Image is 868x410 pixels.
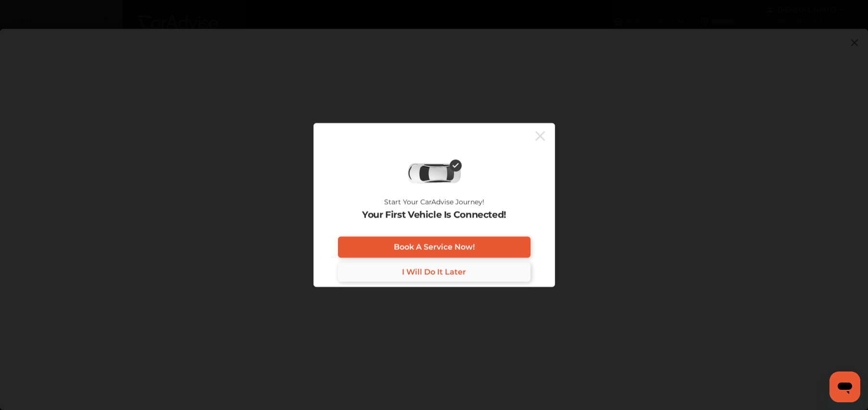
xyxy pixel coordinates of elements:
iframe: Button to launch messaging window [829,372,860,402]
a: I Will Do It Later [338,262,531,282]
img: diagnose-vehicle.c84bcb0a.svg [407,163,462,184]
p: Your First Vehicle Is Connected! [362,209,506,220]
img: check-icon.521c8815.svg [450,159,462,171]
p: Start Your CarAdvise Journey! [384,198,484,205]
a: Book A Service Now! [338,236,531,257]
span: Book A Service Now! [394,243,475,252]
span: I Will Do It Later [402,268,466,277]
